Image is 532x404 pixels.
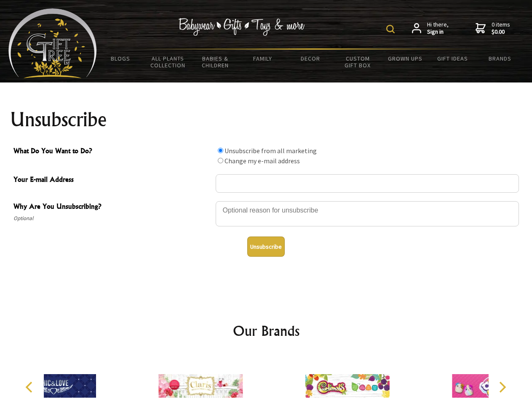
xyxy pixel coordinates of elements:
[21,378,40,396] button: Previous
[13,201,211,213] span: Why Are You Unsubscribing?
[492,21,510,36] span: 0 items
[192,50,239,74] a: Babies & Children
[179,18,305,36] img: Babywear - Gifts - Toys & more
[386,25,395,33] img: product search
[334,50,382,74] a: Custom Gift Box
[381,50,429,67] a: Grown Ups
[427,21,449,36] span: Hi there,
[225,146,317,155] label: Unsubscribe from all marketing
[225,157,300,165] label: Change my e-mail address
[476,50,524,67] a: Brands
[216,201,519,226] textarea: Why Are You Unsubscribing?
[216,174,519,193] input: Your E-mail Address
[218,148,223,153] input: What Do You Want to Do?
[429,50,476,67] a: Gift Ideas
[493,378,511,396] button: Next
[476,21,510,36] a: 0 items$0.00
[412,21,449,36] a: Hi there,Sign in
[13,146,211,158] span: What Do You Want to Do?
[10,109,522,130] h1: Unsubscribe
[13,174,211,186] span: Your E-mail Address
[218,158,223,163] input: What Do You Want to Do?
[13,213,211,223] span: Optional
[17,321,516,341] h2: Our Brands
[492,28,510,36] strong: $0.00
[8,8,97,78] img: Babyware - Gifts - Toys and more...
[247,237,285,257] button: Unsubscribe
[427,28,449,36] strong: Sign in
[144,50,192,74] a: All Plants Collection
[239,50,287,67] a: Family
[286,50,334,67] a: Decor
[97,50,144,67] a: BLOGS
